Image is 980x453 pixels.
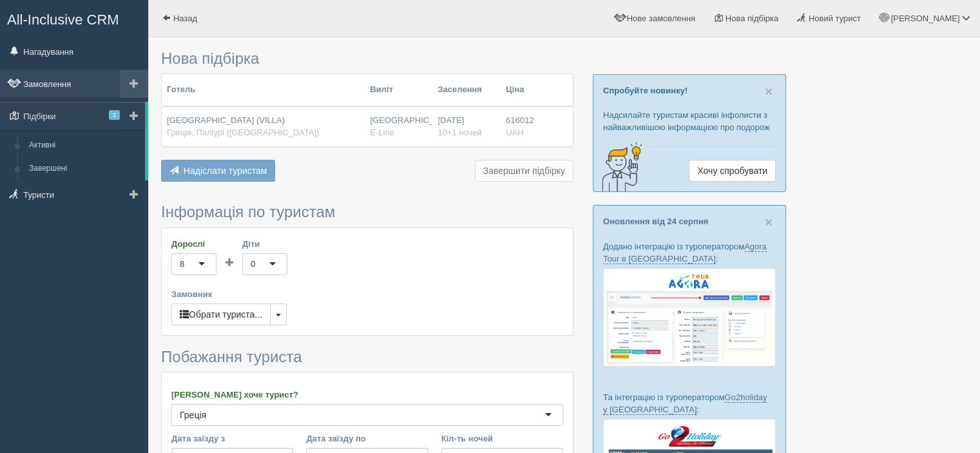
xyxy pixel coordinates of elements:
[184,166,267,176] span: Надіслати туристам
[765,215,773,229] span: ×
[809,14,861,23] span: Новий турист
[171,288,563,300] label: Замовник
[593,141,645,193] img: creative-idea-2907357.png
[23,134,145,157] a: Активні
[603,109,776,133] p: Надсилайте туристам красиві інфолисти з найважливішою інформацією про подорож
[506,115,533,125] span: 616012
[725,14,779,23] span: Нова підбірка
[23,157,145,180] a: Завершені
[1,1,148,36] a: All-Inclusive CRM
[765,84,773,98] button: Close
[627,14,695,23] span: Нове замовлення
[765,215,773,229] button: Close
[251,258,255,271] div: 0
[603,391,776,416] p: Та інтеграцію із туроператором :
[603,268,776,367] img: agora-tour-%D0%B7%D0%B0%D1%8F%D0%B2%D0%BA%D0%B8-%D1%81%D1%80%D0%BC-%D0%B4%D0%BB%D1%8F-%D1%82%D1%8...
[7,12,119,28] span: All-Inclusive CRM
[370,115,427,139] div: [GEOGRAPHIC_DATA]
[437,128,481,137] span: 10+1 ночей
[603,84,776,97] p: Спробуйте новинку!
[167,115,285,125] span: [GEOGRAPHIC_DATA] (VILLA)
[603,242,767,264] a: Agora Tour в [GEOGRAPHIC_DATA]
[370,128,394,137] span: E-Line
[171,304,271,325] button: Обрати туриста...
[603,240,776,265] p: Додано інтеграцію із туроператором :
[162,74,365,106] th: Готель
[109,110,120,120] span: 1
[475,160,573,182] button: Завершити підбірку
[161,50,573,67] h3: Нова підбірка
[173,14,197,23] span: Назад
[171,389,563,401] label: [PERSON_NAME] хоче турист?
[365,74,432,106] th: Виліт
[441,432,563,445] label: Кіл-ть ночей
[890,14,959,23] span: [PERSON_NAME]
[180,409,206,421] div: Греція
[765,84,773,99] span: ×
[437,115,495,139] div: [DATE]
[161,348,302,365] span: Побажання туриста
[689,160,776,182] a: Хочу спробувати
[180,258,184,271] div: 8
[171,238,216,250] label: Дорослі
[161,160,275,182] button: Надіслати туристам
[161,204,573,220] h3: Інформація по туристам
[501,74,539,106] th: Ціна
[242,238,287,250] label: Діти
[171,432,293,445] label: Дата заїзду з
[306,432,428,445] label: Дата заїзду по
[506,128,523,137] span: UAH
[167,128,319,137] span: Греція, Паліурі ([GEOGRAPHIC_DATA])
[603,217,708,226] a: Оновлення від 24 серпня
[432,74,501,106] th: Заселення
